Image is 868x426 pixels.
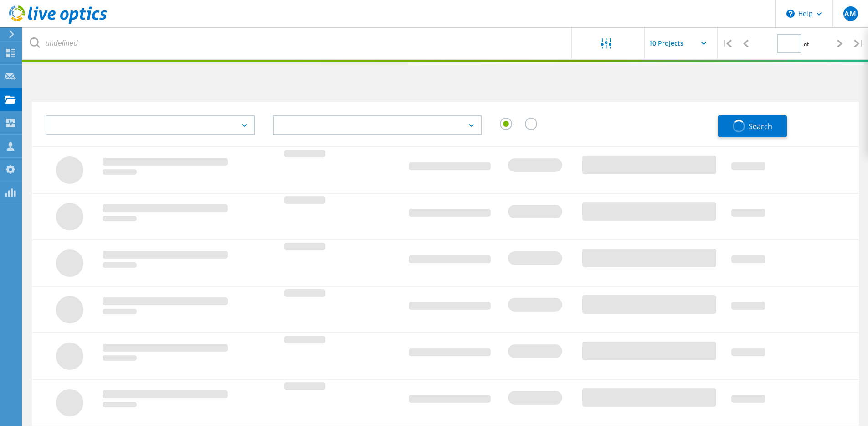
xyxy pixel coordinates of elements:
[718,115,787,137] button: Search
[23,27,572,59] input: undefined
[786,10,795,18] svg: \n
[9,19,107,26] a: Live Optics Dashboard
[718,27,736,60] div: |
[844,10,856,17] span: AM
[749,121,772,131] span: Search
[804,40,809,48] span: of
[849,27,868,60] div: |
